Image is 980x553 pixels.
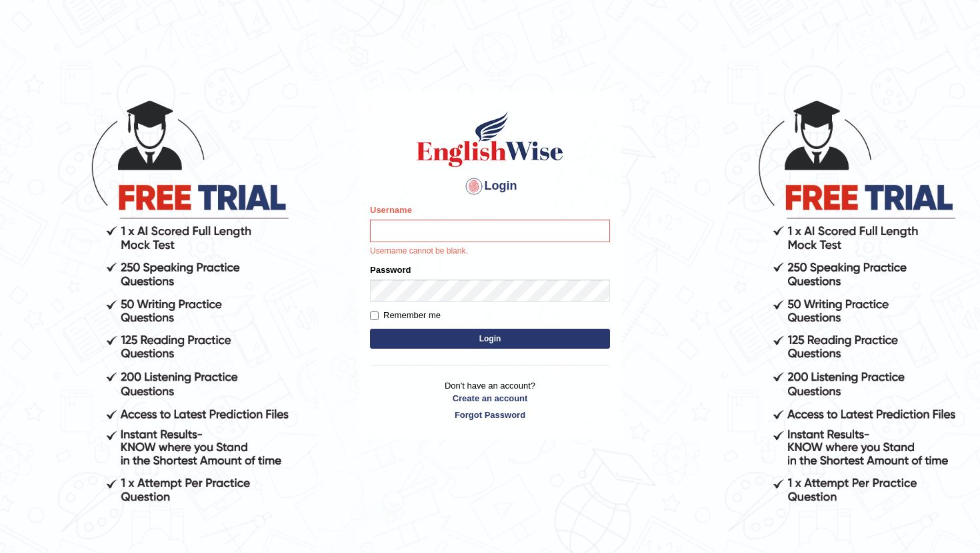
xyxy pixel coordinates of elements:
a: Forgot Password [370,409,610,421]
p: Username cannot be blank. [370,246,610,258]
img: Logo of English Wise sign in for intelligent practice with AI [414,109,566,169]
label: Remember me [370,309,441,322]
label: Username [370,204,412,216]
p: Don't have an account? [370,379,610,421]
input: Remember me [370,311,379,320]
label: Password [370,264,411,276]
h4: Login [370,176,610,197]
button: Login [370,329,610,349]
a: Create an account [370,392,610,405]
